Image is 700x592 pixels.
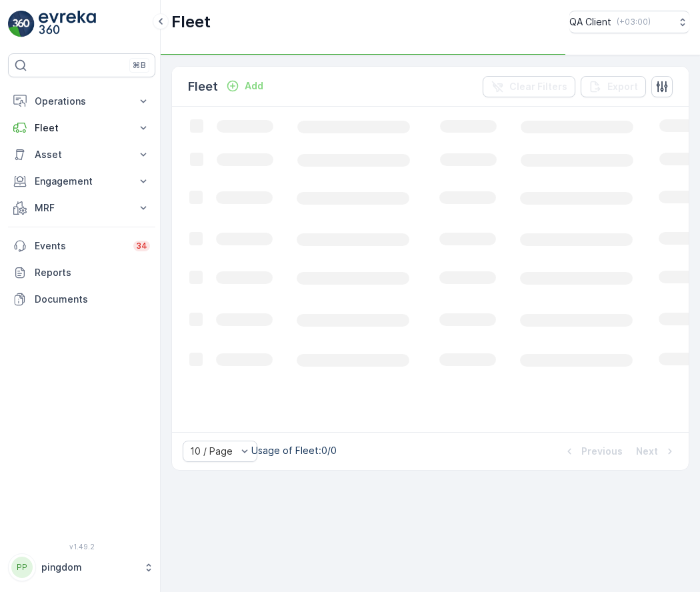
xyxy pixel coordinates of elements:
[11,557,33,578] div: PP
[245,79,263,93] p: Add
[35,201,129,215] p: MRF
[35,175,129,188] p: Engagement
[509,80,567,93] p: Clear Filters
[35,266,150,279] p: Reports
[171,11,211,33] p: Fleet
[617,17,651,27] p: ( +03:00 )
[581,76,646,97] button: Export
[35,121,129,135] p: Fleet
[607,80,638,93] p: Export
[8,259,155,286] a: Reports
[569,15,611,29] p: QA Client
[251,444,337,457] p: Usage of Fleet : 0/0
[8,168,155,195] button: Engagement
[221,78,269,94] button: Add
[8,233,155,259] a: Events34
[635,443,678,459] button: Next
[39,11,96,37] img: logo_light-DOdMpM7g.png
[8,141,155,168] button: Asset
[8,553,155,581] button: PPpingdom
[561,443,624,459] button: Previous
[8,88,155,115] button: Operations
[8,11,35,37] img: logo
[35,95,129,108] p: Operations
[35,239,125,253] p: Events
[188,77,218,96] p: Fleet
[35,293,150,306] p: Documents
[8,195,155,221] button: MRF
[8,543,155,551] span: v 1.49.2
[41,561,137,574] p: pingdom
[483,76,575,97] button: Clear Filters
[636,445,658,458] p: Next
[133,60,146,71] p: ⌘B
[8,115,155,141] button: Fleet
[35,148,129,161] p: Asset
[136,241,147,251] p: 34
[8,286,155,313] a: Documents
[581,445,623,458] p: Previous
[569,11,689,33] button: QA Client(+03:00)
